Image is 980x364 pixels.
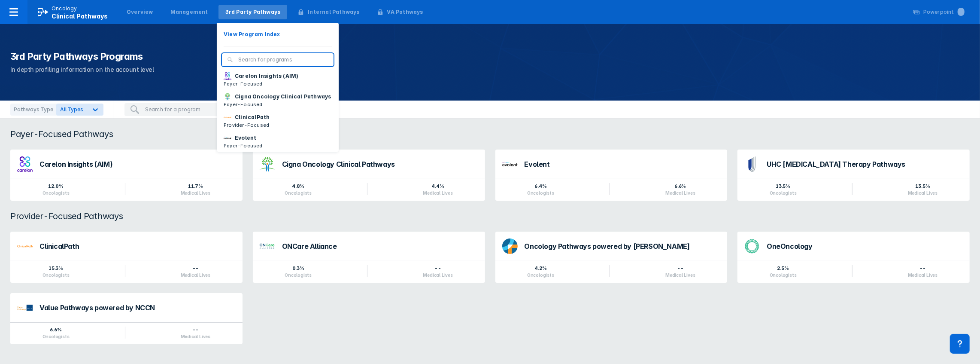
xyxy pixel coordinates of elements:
[181,326,210,333] div: --
[495,232,728,283] a: Oncology Pathways powered by [PERSON_NAME]4.2%Oncologists--Medical Lives
[527,190,554,196] div: Oncologists
[235,134,256,142] p: Evolent
[224,101,331,108] p: Payer-Focused
[235,113,270,121] p: ClinicalPath
[217,111,339,132] button: ClinicalPathProvider-Focused
[423,183,452,190] div: 4.4%
[525,161,721,168] div: Evolent
[665,183,695,190] div: 6.6%
[224,113,231,121] img: via-oncology.png
[217,132,339,152] button: EvolentPayer-Focused
[224,142,263,150] p: Payer-Focused
[285,272,312,278] div: Oncologists
[387,8,423,16] div: VA Pathways
[181,265,210,272] div: --
[770,190,797,196] div: Oncologists
[17,305,33,311] img: value-pathways-nccn.png
[770,272,797,278] div: Oncologists
[502,239,518,254] img: dfci-pathways.png
[737,232,970,283] a: OneOncology2.5%Oncologists--Medical Lives
[770,183,797,190] div: 13.5%
[224,134,231,142] img: new-century-health.png
[923,8,965,16] div: Powerpoint
[282,243,478,250] div: ONCare Alliance
[235,93,331,101] p: Cigna Oncology Clinical Pathways
[908,272,938,278] div: Medical Lives
[224,72,231,80] img: carelon-insights.png
[218,5,288,19] a: 3rd Party Pathways
[10,50,970,63] h1: 3rd Party Pathways Programs
[217,90,339,111] button: Cigna Oncology Clinical PathwaysPayer-Focused
[42,334,70,339] div: Oncologists
[527,183,554,190] div: 6.4%
[744,156,760,172] img: uhc-pathways.png
[52,5,77,12] p: Oncology
[285,265,312,272] div: 0.3%
[10,232,243,283] a: ClinicalPath15.3%Oncologists--Medical Lives
[950,334,970,354] div: Contact Support
[120,5,160,19] a: Overview
[253,232,485,283] a: ONCare Alliance0.3%Oncologists--Medical Lives
[181,272,210,278] div: Medical Lives
[285,183,312,190] div: 4.8%
[127,8,153,16] div: Overview
[10,150,243,201] a: Carelon Insights (AIM)12.0%Oncologists11.7%Medical Lives
[17,239,33,254] img: via-oncology.png
[217,28,339,41] a: View Program Index
[217,70,339,90] button: Carelon Insights (AIM)Payer-Focused
[52,12,108,20] span: Clinical Pathways
[235,72,298,80] p: Carelon Insights (AIM)
[285,190,312,196] div: Oncologists
[770,265,797,272] div: 2.5%
[181,183,210,190] div: 11.7%
[170,8,208,16] div: Management
[42,190,70,196] div: Oncologists
[42,326,70,333] div: 6.6%
[145,106,228,113] input: Search for a program
[495,150,728,201] a: Evolent6.4%Oncologists6.6%Medical Lives
[253,150,485,201] a: Cigna Oncology Clinical Pathways4.8%Oncologists4.4%Medical Lives
[39,304,236,311] div: Value Pathways powered by NCCN
[42,272,70,278] div: Oncologists
[665,265,695,272] div: --
[665,190,695,196] div: Medical Lives
[525,243,721,250] div: Oncology Pathways powered by [PERSON_NAME]
[423,272,452,278] div: Medical Lives
[502,156,518,172] img: new-century-health.png
[225,8,281,16] div: 3rd Party Pathways
[42,265,70,272] div: 15.3%
[308,8,359,16] div: Internal Pathways
[164,5,215,19] a: Management
[282,161,478,168] div: Cigna Oncology Clinical Pathways
[224,93,231,101] img: cigna-oncology-clinical-pathways.png
[908,183,938,190] div: 13.5%
[908,190,938,196] div: Medical Lives
[527,265,554,272] div: 4.2%
[39,243,236,250] div: ClinicalPath
[260,239,275,254] img: oncare-alliance.png
[10,104,56,116] div: Pathways Type
[423,190,452,196] div: Medical Lives
[10,64,970,75] p: In depth profiling information on the account level
[908,265,938,272] div: --
[181,190,210,196] div: Medical Lives
[10,293,243,344] a: Value Pathways powered by NCCN6.6%Oncologists--Medical Lives
[181,334,210,339] div: Medical Lives
[224,121,270,129] p: Provider-Focused
[39,161,236,168] div: Carelon Insights (AIM)
[737,150,970,201] a: UHC [MEDICAL_DATA] Therapy Pathways13.5%Oncologists13.5%Medical Lives
[60,106,83,113] span: All Types
[767,243,963,250] div: OneOncology
[767,161,963,168] div: UHC [MEDICAL_DATA] Therapy Pathways
[42,183,70,190] div: 12.0%
[224,80,298,88] p: Payer-Focused
[665,272,695,278] div: Medical Lives
[260,156,275,172] img: cigna-oncology-clinical-pathways.png
[744,239,760,254] img: oneoncology.png
[423,265,452,272] div: --
[224,31,280,38] p: View Program Index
